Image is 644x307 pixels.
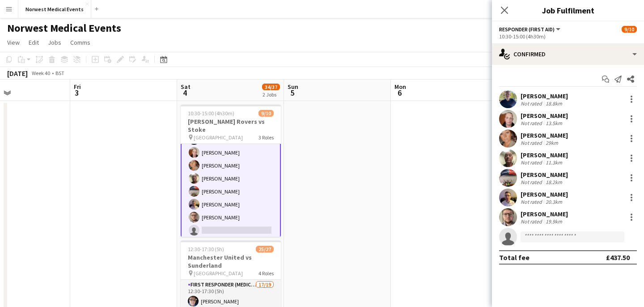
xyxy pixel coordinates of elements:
[7,21,121,35] h1: Norwest Medical Events
[194,134,243,141] span: [GEOGRAPHIC_DATA]
[492,43,644,65] div: Confirmed
[286,88,298,98] span: 5
[55,70,64,76] div: BST
[256,246,274,252] span: 25/27
[544,120,564,126] div: 13.5km
[74,83,81,91] span: Fri
[521,198,544,205] div: Not rated
[521,179,544,185] div: Not rated
[521,210,568,218] div: [PERSON_NAME]
[521,139,544,146] div: Not rated
[181,253,281,269] h3: Manchester United vs Sunderland
[188,246,224,252] span: 12:30-17:30 (5h)
[521,120,544,126] div: Not rated
[4,37,23,48] a: View
[181,105,281,237] app-job-card: 10:30-15:00 (4h30m)9/10[PERSON_NAME] Rovers vs Stoke [GEOGRAPHIC_DATA]3 Roles[PERSON_NAME]Respond...
[179,88,191,98] span: 4
[18,0,91,18] button: Norwest Medical Events
[72,88,81,98] span: 3
[44,37,65,48] a: Jobs
[67,37,94,48] a: Comms
[521,92,568,100] div: [PERSON_NAME]
[521,112,568,120] div: [PERSON_NAME]
[7,38,20,46] span: View
[25,37,42,48] a: Edit
[7,69,28,78] div: [DATE]
[258,134,274,141] span: 3 Roles
[30,70,52,76] span: Week 40
[521,190,568,198] div: [PERSON_NAME]
[521,100,544,107] div: Not rated
[544,198,564,205] div: 20.3km
[521,131,568,139] div: [PERSON_NAME]
[622,26,637,33] span: 9/10
[499,33,637,40] div: 10:30-15:00 (4h30m)
[499,26,555,33] span: Responder (First Aid)
[70,38,90,46] span: Comms
[544,139,560,146] div: 29km
[181,83,191,91] span: Sat
[194,270,243,277] span: [GEOGRAPHIC_DATA]
[181,117,281,240] app-card-role: Responder (First Aid)7/810:30-15:00 (4h30m)[PERSON_NAME][PERSON_NAME][PERSON_NAME][PERSON_NAME][P...
[393,88,406,98] span: 6
[263,91,280,98] div: 2 Jobs
[544,159,564,166] div: 11.3km
[544,100,564,107] div: 18.8km
[188,110,234,117] span: 10:30-15:00 (4h30m)
[48,38,61,46] span: Jobs
[544,179,564,185] div: 18.2km
[521,151,568,159] div: [PERSON_NAME]
[288,83,298,91] span: Sun
[521,159,544,166] div: Not rated
[499,26,562,33] button: Responder (First Aid)
[181,118,281,134] h3: [PERSON_NAME] Rovers vs Stoke
[521,218,544,225] div: Not rated
[29,38,39,46] span: Edit
[262,84,280,90] span: 34/37
[492,4,644,16] h3: Job Fulfilment
[521,171,568,179] div: [PERSON_NAME]
[499,253,530,262] div: Total fee
[394,83,406,91] span: Mon
[544,218,564,225] div: 19.9km
[606,253,630,262] div: £437.50
[258,110,274,117] span: 9/10
[258,270,274,277] span: 4 Roles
